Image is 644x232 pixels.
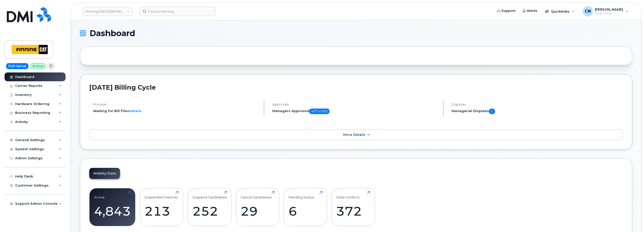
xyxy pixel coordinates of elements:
[489,109,495,114] span: 2
[93,102,259,106] h4: Process
[452,109,623,114] h5: Managerial Disputes
[90,30,135,37] span: Dashboard
[288,204,323,219] div: 6
[309,109,330,114] span: 457 of 563
[93,109,259,113] li: Waiting for Bill Files
[343,133,365,137] span: More Details
[288,191,314,199] div: Pending Status
[336,191,360,199] div: Data Conflicts
[129,109,141,113] a: details
[94,191,105,199] div: Active
[144,191,178,199] div: Suspended Devices
[94,191,131,223] a: Active4,843
[94,204,131,219] div: 4,843
[241,191,275,223] a: Cancel Candidates29
[241,204,275,219] div: 29
[452,102,623,106] h4: Disputes
[192,191,227,199] div: Suspend Candidates
[192,204,227,219] div: 252
[144,191,179,223] a: Suspended Devices213
[89,84,623,91] h2: [DATE] Billing Cycle
[144,204,179,219] div: 213
[241,191,272,199] div: Cancel Candidates
[288,191,323,223] a: Pending Status6
[336,204,370,219] div: 372
[272,102,439,106] h4: Approvals
[336,191,370,223] a: Data Conflicts372
[272,109,439,114] h5: Managers Approved
[192,191,227,223] a: Suspend Candidates252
